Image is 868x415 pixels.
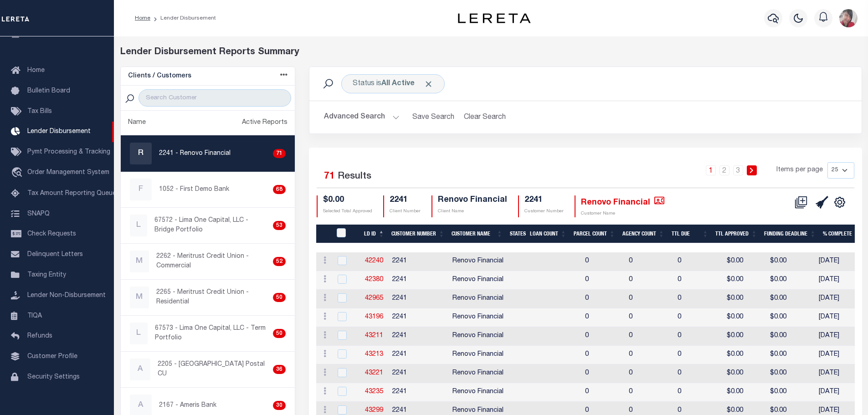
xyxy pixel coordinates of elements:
td: 0 [625,383,674,402]
span: Lender Non-Disbursement [27,292,106,299]
td: $0.00 [723,383,766,402]
td: Renovo Financial [449,290,507,308]
td: 0 [581,364,625,383]
td: 0 [625,346,674,364]
h4: $0.00 [323,195,372,205]
div: Active Reports [242,118,288,128]
td: $0.00 [723,252,766,271]
span: Order Management System [27,169,109,176]
a: Home [135,15,150,21]
div: 50 [273,293,286,302]
td: $0.00 [766,308,815,327]
div: M [130,287,149,308]
td: $0.00 [766,290,815,308]
th: Parcel Count: activate to sort column ascending [570,225,619,243]
a: 42965 [365,295,383,302]
a: M2265 - Meritrust Credit Union - Residential50 [121,280,295,315]
td: 2241 [389,290,449,308]
td: Renovo Financial [449,364,507,383]
td: 0 [674,327,723,346]
td: $0.00 [766,271,815,290]
b: All Active [381,80,415,87]
a: 43221 [365,370,383,376]
p: 2205 - [GEOGRAPHIC_DATA] Postal CU [158,360,269,379]
td: 0 [674,290,723,308]
span: Customer Profile [27,354,77,360]
span: SNAPQ [27,210,50,217]
li: Lender Disbursement [150,14,216,22]
div: Name [128,118,146,128]
td: 0 [625,290,674,308]
td: 0 [674,346,723,364]
th: Agency Count: activate to sort column ascending [619,225,668,243]
td: $0.00 [766,346,815,364]
span: Security Settings [27,374,80,380]
h5: Clients / Customers [128,72,191,80]
div: 53 [273,221,286,230]
div: 52 [273,257,286,266]
td: 0 [581,327,625,346]
a: 1 [706,165,716,175]
td: 2241 [389,271,449,290]
td: 2241 [389,327,449,346]
th: Customer Name: activate to sort column ascending [448,225,506,243]
a: M2262 - Meritrust Credit Union - Commercial52 [121,244,295,279]
td: 0 [625,364,674,383]
td: 0 [674,308,723,327]
td: 0 [625,271,674,290]
p: 1052 - First Demo Bank [159,185,229,195]
a: 43299 [365,407,383,414]
div: L [130,323,148,344]
div: Lender Disbursement Reports Summary [120,46,862,59]
span: Pymt Processing & Tracking [27,149,110,155]
td: $0.00 [766,327,815,346]
span: Items per page [776,165,823,175]
td: 0 [581,383,625,402]
th: Ttl Due: activate to sort column ascending [668,225,712,243]
a: R2241 - Renovo Financial71 [121,136,295,171]
div: 50 [273,329,286,338]
p: 67573 - Lima One Capital, LLC - Term Portfolio [155,324,269,343]
th: States [506,225,526,243]
td: Renovo Financial [449,383,507,402]
td: Renovo Financial [449,327,507,346]
p: 2241 - Renovo Financial [159,149,231,159]
td: Renovo Financial [449,346,507,364]
a: 3 [733,165,743,175]
span: Taxing Entity [27,272,66,278]
p: Client Number [390,208,421,215]
p: Customer Number [524,208,564,215]
td: 0 [674,364,723,383]
th: LD ID: activate to sort column descending [360,225,388,243]
th: Funding Deadline: activate to sort column ascending [760,225,819,243]
div: 71 [273,149,286,158]
td: 0 [674,271,723,290]
td: 0 [674,383,723,402]
td: 0 [625,308,674,327]
td: 2241 [389,346,449,364]
span: Bulletin Board [27,88,70,94]
div: L [130,215,147,236]
td: Renovo Financial [449,308,507,327]
h4: 2241 [524,195,564,205]
p: 2262 - Meritrust Credit Union - Commercial [156,252,269,271]
td: $0.00 [766,364,815,383]
a: 43211 [365,333,383,339]
th: Loan Count: activate to sort column ascending [526,225,570,243]
p: 2167 - Ameris Bank [159,401,216,410]
td: 0 [581,290,625,308]
div: 68 [273,185,286,194]
th: LDID [331,225,360,243]
td: 2241 [389,252,449,271]
td: 0 [581,271,625,290]
td: $0.00 [723,290,766,308]
td: 0 [581,252,625,271]
td: 0 [581,346,625,364]
th: Ttl Approved: activate to sort column ascending [712,225,760,243]
p: Customer Name [581,210,664,217]
td: 0 [581,308,625,327]
p: 2265 - Meritrust Credit Union - Residential [156,288,269,307]
button: Clear Search [460,108,509,126]
td: 0 [625,327,674,346]
td: 2241 [389,308,449,327]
